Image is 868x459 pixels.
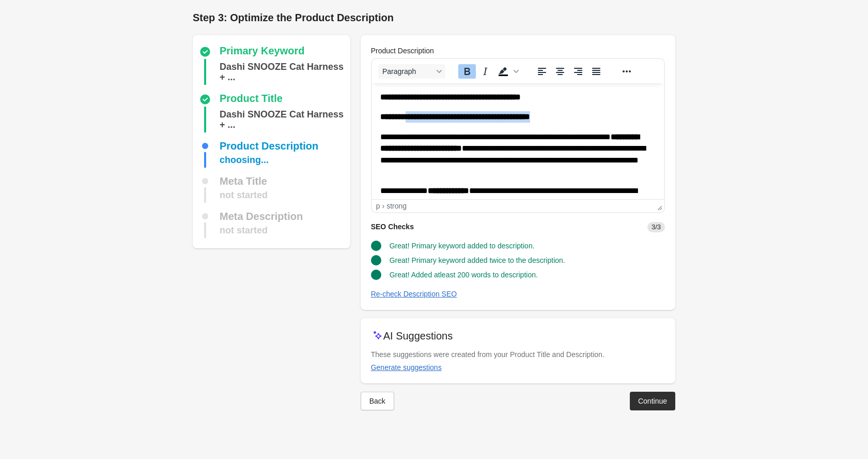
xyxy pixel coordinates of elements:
span: Great! Primary keyword added twice to the description. [390,256,565,264]
button: Reveal or hide additional toolbar items [618,64,636,79]
div: Meta Title [220,176,267,186]
div: Back [369,397,385,405]
button: Align center [551,64,569,79]
button: Align right [569,64,587,79]
div: Dashi SNOOZE Cat Harness + Leash [220,59,346,85]
div: Re-check Description SEO [371,290,457,298]
button: Bold [458,64,476,79]
button: Align left [533,64,551,79]
div: Generate suggestions [371,363,442,372]
div: p [376,202,380,210]
button: Blocks [378,64,445,79]
div: Product Title [220,93,283,106]
div: not started [220,223,268,238]
button: Italic [476,64,494,79]
div: Meta Description [220,211,303,221]
div: not started [220,187,268,203]
div: Press the Up and Down arrow keys to resize the editor. [653,200,664,212]
div: Product Description [220,141,318,151]
iframe: Rich Text Area [372,83,664,199]
button: Re-check Description SEO [367,285,461,303]
button: Continue [630,392,675,410]
span: These suggestions were created from your Product Title and Description. [371,350,605,359]
div: › [382,202,384,210]
div: Continue [638,397,667,405]
span: Paragraph [382,67,433,76]
button: Generate suggestions [367,358,446,377]
span: 3/3 [647,222,665,232]
span: Great! Primary keyword added to description. [390,242,535,250]
div: Primary Keyword [220,46,305,58]
button: Back [361,392,394,410]
div: Background color [494,64,520,79]
div: choosing... [220,152,269,168]
p: AI Suggestions [383,329,453,343]
span: SEO Checks [371,223,414,231]
label: Product Description [371,46,434,56]
div: Dashi SNOOZE Cat Harness + Leash XS (20-30cm) [220,107,346,132]
div: strong [386,202,407,210]
h1: Step 3: Optimize the Product Description [193,10,675,25]
button: Justify [587,64,605,79]
span: Great! Added atleast 200 words to description. [390,271,538,279]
